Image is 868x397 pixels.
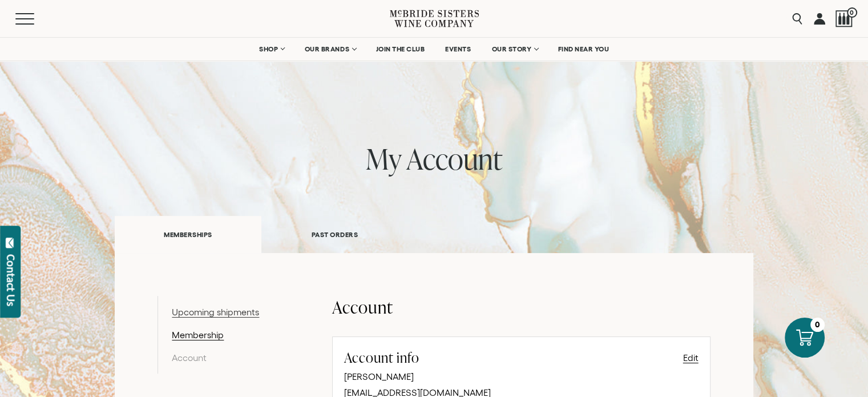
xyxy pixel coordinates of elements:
a: SHOP [252,38,292,61]
span: 0 [847,7,857,18]
div: 0 [810,318,825,332]
a: OUR BRANDS [297,38,363,61]
span: FIND NEAR YOU [558,45,609,53]
a: FIND NEAR YOU [551,38,617,61]
a: OUR STORY [484,38,545,61]
h1: my account [115,143,753,175]
button: Mobile Menu Trigger [15,13,56,25]
span: OUR STORY [491,45,531,53]
span: JOIN THE CLUB [376,45,425,53]
a: EVENTS [438,38,478,61]
span: EVENTS [445,45,471,53]
span: OUR BRANDS [305,45,349,53]
a: PAST ORDERS [261,215,408,254]
a: MEMBERSHIPS [115,216,261,253]
a: JOIN THE CLUB [369,38,433,61]
span: SHOP [259,45,278,53]
div: Contact Us [5,254,17,306]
